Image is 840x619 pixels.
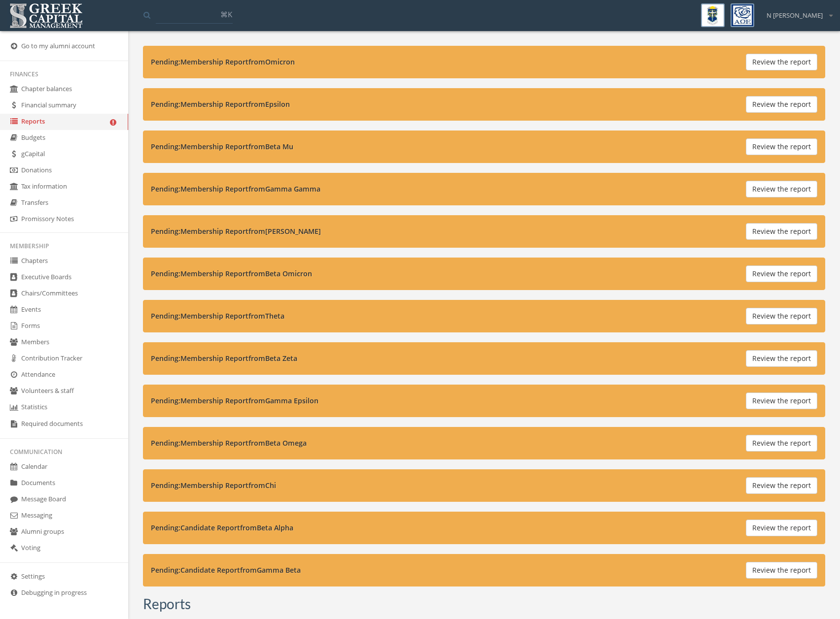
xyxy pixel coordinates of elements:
button: Review the report [746,265,817,282]
strong: Pending: Membership Report from Epsilon [151,99,290,109]
strong: Pending: Membership Report from Chi [151,481,276,490]
button: Review the report [746,54,817,70]
button: Review the report [746,308,817,325]
strong: Pending: Membership Report from Beta Mu [151,142,293,151]
button: Review the report [746,477,817,494]
strong: Pending: Membership Report from Gamma Epsilon [151,396,318,405]
button: Review the report [746,138,817,155]
button: Review the report [746,350,817,367]
button: Review the report [746,435,817,452]
div: N [PERSON_NAME] [760,3,833,20]
button: Review the report [746,562,817,579]
button: Review the report [746,520,817,536]
strong: Pending: Membership Report from Beta Omicron [151,269,312,278]
button: Review the report [746,96,817,113]
span: N [PERSON_NAME] [767,11,823,20]
strong: Pending: Membership Report from Beta Zeta [151,354,297,363]
strong: Pending: Membership Report from Gamma Gamma [151,184,320,194]
strong: Pending: Candidate Report from Gamma Beta [151,565,301,575]
button: Review the report [746,392,817,409]
span: ⌘K [220,9,232,19]
strong: Pending: Membership Report from Theta [151,311,284,321]
button: Review the report [746,223,817,240]
button: Review the report [746,181,817,197]
strong: Pending: Membership Report from Beta Omega [151,438,307,448]
h3: Reports [143,596,191,612]
strong: Pending: Membership Report from Omicron [151,57,295,66]
strong: Pending: Candidate Report from Beta Alpha [151,523,293,532]
strong: Pending: Membership Report from [PERSON_NAME] [151,227,321,236]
